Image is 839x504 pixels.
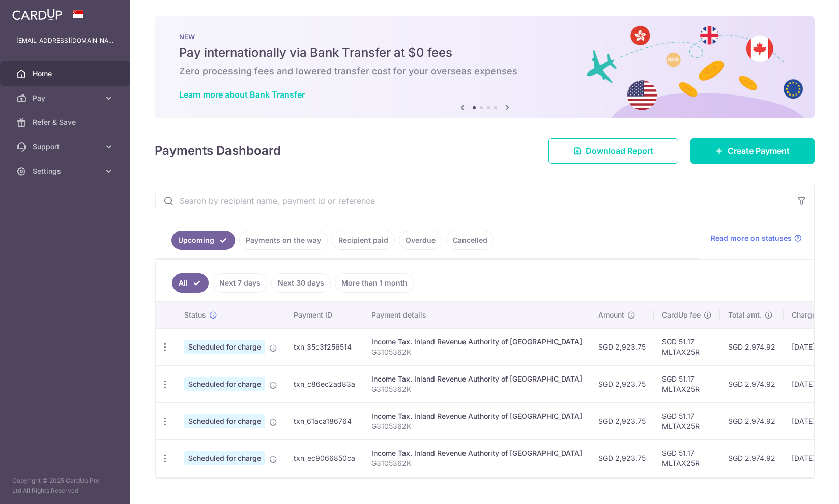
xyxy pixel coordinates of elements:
[371,421,582,431] p: G3105362K
[598,310,624,320] span: Amount
[285,439,363,477] td: txn_ec9066850ca
[548,138,678,164] a: Download Report
[335,273,414,293] a: More than 1 month
[662,310,701,320] span: CardUp fee
[179,33,790,41] p: NEW
[720,328,784,365] td: SGD 2,974.92
[16,36,114,46] p: [EMAIL_ADDRESS][DOMAIN_NAME]
[371,411,582,421] div: Income Tax. Inland Revenue Authority of [GEOGRAPHIC_DATA]
[12,8,62,20] img: CardUp
[155,16,815,118] img: Bank transfer banner
[590,402,654,439] td: SGD 2,923.75
[371,458,582,468] p: G3105362K
[654,328,720,365] td: SGD 51.17 MLTAX25R
[399,231,442,250] a: Overdue
[179,89,305,100] a: Learn more about Bank Transfer
[711,233,802,243] a: Read more on statuses
[285,365,363,402] td: txn_c86ec2ad83a
[446,231,494,250] a: Cancelled
[728,310,762,320] span: Total amt.
[213,273,267,293] a: Next 7 days
[184,310,206,320] span: Status
[371,384,582,394] p: G3105362K
[184,340,265,354] span: Scheduled for charge
[33,117,100,128] span: Refer & Save
[363,302,590,328] th: Payment details
[285,302,363,328] th: Payment ID
[171,231,235,250] a: Upcoming
[728,145,790,157] span: Create Payment
[184,414,265,428] span: Scheduled for charge
[179,65,790,77] h6: Zero processing fees and lowered transfer cost for your overseas expenses
[590,439,654,477] td: SGD 2,923.75
[155,184,790,217] input: Search by recipient name, payment id or reference
[586,145,653,157] span: Download Report
[720,439,784,477] td: SGD 2,974.92
[654,365,720,402] td: SGD 51.17 MLTAX25R
[711,233,792,243] span: Read more on statuses
[720,402,784,439] td: SGD 2,974.92
[33,93,100,103] span: Pay
[371,448,582,458] div: Income Tax. Inland Revenue Authority of [GEOGRAPHIC_DATA]
[792,310,833,320] span: Charge date
[239,231,328,250] a: Payments on the way
[33,166,100,176] span: Settings
[371,337,582,347] div: Income Tax. Inland Revenue Authority of [GEOGRAPHIC_DATA]
[332,231,395,250] a: Recipient paid
[654,402,720,439] td: SGD 51.17 MLTAX25R
[720,365,784,402] td: SGD 2,974.92
[155,142,281,160] h4: Payments Dashboard
[285,328,363,365] td: txn_35c3f256514
[371,374,582,384] div: Income Tax. Inland Revenue Authority of [GEOGRAPHIC_DATA]
[172,273,209,293] a: All
[590,365,654,402] td: SGD 2,923.75
[271,273,331,293] a: Next 30 days
[184,451,265,465] span: Scheduled for charge
[371,347,582,357] p: G3105362K
[690,138,815,164] a: Create Payment
[33,142,100,152] span: Support
[285,402,363,439] td: txn_61aca186764
[179,45,790,61] h5: Pay internationally via Bank Transfer at $0 fees
[184,377,265,391] span: Scheduled for charge
[590,328,654,365] td: SGD 2,923.75
[33,69,100,79] span: Home
[654,439,720,477] td: SGD 51.17 MLTAX25R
